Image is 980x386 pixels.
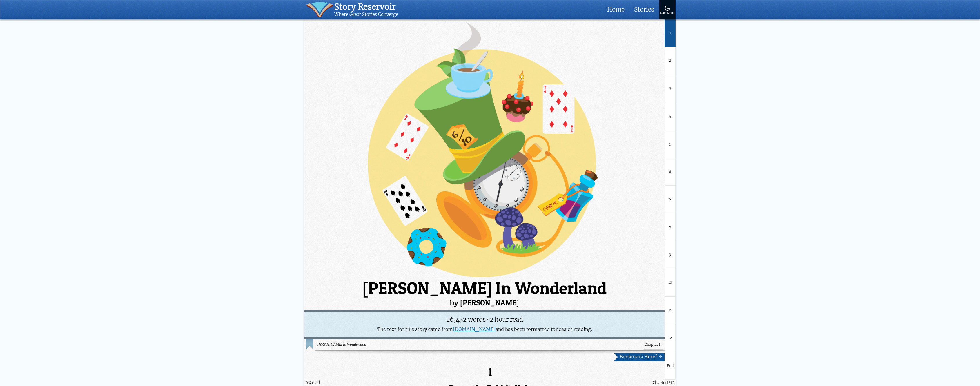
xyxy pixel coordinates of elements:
a: 3 [665,75,676,103]
img: icon of book with waver spilling out. [306,2,333,17]
a: 5 [665,130,676,158]
span: 2 hour read [490,316,523,323]
div: Where Great Stories Converge [334,12,398,17]
h2: 1 [315,366,665,378]
span: 9 [669,252,671,258]
a: 12 [665,325,676,352]
a: 2 [665,47,676,75]
span: Chapter 1 › [643,340,664,350]
span: 1 [667,380,669,385]
a: 11 [665,297,676,325]
a: 6 [665,158,676,186]
span: Bookmark Here? ↑ [620,354,662,360]
span: 12 [668,336,672,341]
span: 7 [669,197,671,202]
a: 7 [665,186,676,214]
div: read [306,380,320,386]
span: 6 [669,169,671,175]
a: [DOMAIN_NAME] [453,326,496,332]
span: 4 [669,114,671,119]
span: 10 [668,280,672,285]
a: End [665,352,676,380]
span: Word Count [446,316,486,323]
div: Story Reservoir [334,2,398,12]
span: 8 [669,224,671,230]
div: Chapter /12 [653,380,674,386]
span: 0% [306,380,312,385]
a: 8 [665,213,676,241]
div: ~ [307,315,661,324]
a: Bookmark Here? ↑ [614,353,665,361]
h1: [PERSON_NAME] In Wonderland [304,280,676,307]
a: 10 [665,269,676,297]
small: by [PERSON_NAME] [304,299,676,307]
a: 4 [665,103,676,131]
span: 3 [669,86,671,91]
span: 1 [669,30,671,36]
span: 11 [669,308,672,313]
p: The text for this story came from and has been formatted for easier reading. [307,326,661,333]
div: Dark Mode [660,12,674,15]
span: [PERSON_NAME] In Wonderland [316,342,641,347]
img: Turn On Dark Mode [664,5,671,12]
span: 2 [669,58,671,64]
a: 1 [665,19,676,47]
a: 9 [665,241,676,269]
span: 5 [669,141,671,147]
